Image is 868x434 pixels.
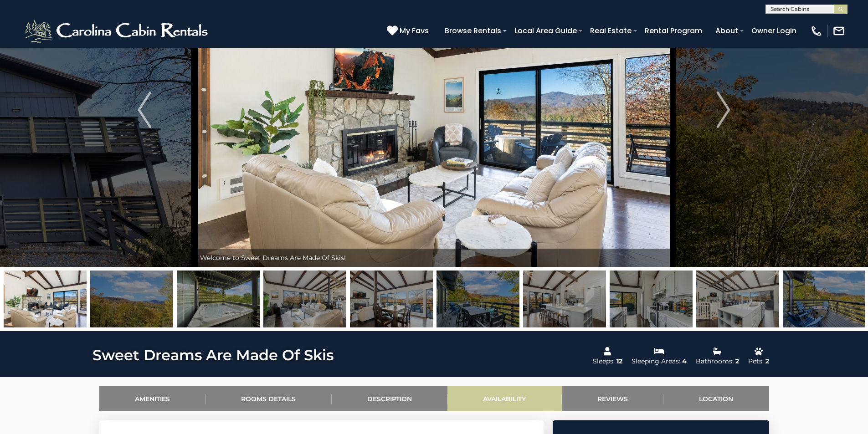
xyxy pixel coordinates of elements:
a: Description [332,386,448,411]
a: Local Area Guide [510,23,581,39]
img: mail-regular-white.png [832,25,845,37]
a: Availability [447,386,562,411]
img: 167390704 [610,271,693,327]
a: Location [663,386,769,411]
img: 167530465 [696,271,779,327]
a: Amenities [99,386,206,411]
img: arrow [138,92,151,128]
a: Browse Rentals [440,23,506,39]
img: 167530463 [263,271,346,327]
img: phone-regular-white.png [810,25,823,37]
a: About [711,23,743,39]
img: 167390716 [437,271,519,327]
a: Reviews [562,386,664,411]
a: Rooms Details [205,386,332,411]
img: arrow [717,92,730,128]
a: Real Estate [586,23,636,39]
span: My Favs [400,25,429,36]
img: 167390717 [783,271,866,327]
img: 167390720 [90,271,173,327]
a: My Favs [387,25,431,37]
a: Owner Login [747,23,801,39]
img: 167530464 [523,271,606,327]
div: Welcome to Sweet Dreams Are Made Of Skis! [195,249,673,267]
img: 168962302 [177,271,260,327]
img: 167530466 [350,271,433,327]
a: Rental Program [640,23,707,39]
img: 167530462 [4,271,87,327]
img: White-1-2.png [23,17,212,45]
